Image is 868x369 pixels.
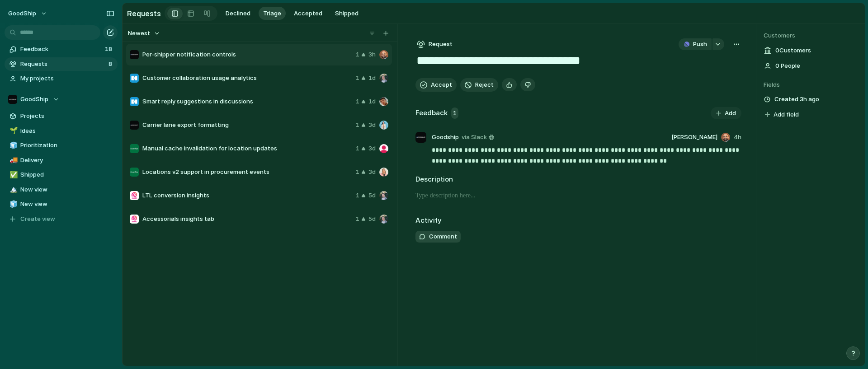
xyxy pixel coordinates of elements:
span: GoodShip [20,95,48,104]
span: Smart reply suggestions in discussions [142,97,352,106]
span: New view [20,200,114,209]
h2: Description [415,174,741,185]
span: Fields [764,80,858,89]
span: 5d [368,215,376,224]
a: via Slack [460,132,496,143]
button: Newest [127,28,161,39]
span: Locations v2 support in procurement events [142,168,352,177]
span: 3d [368,121,376,130]
span: 3h [368,50,376,59]
span: Ideas [20,126,114,135]
span: Triage [263,9,281,18]
span: 1 [356,97,359,106]
span: Customer collaboration usage analytics [142,74,352,83]
h2: Requests [127,8,161,19]
span: Shipped [335,9,359,18]
span: 1 [356,50,359,59]
span: Manual cache invalidation for location updates [142,144,352,153]
button: Declined [221,7,255,20]
span: Customers [764,31,858,40]
div: ✅ [9,170,16,180]
span: GoodShip [8,9,36,18]
a: 🚚Delivery [5,154,118,167]
div: ✅Shipped [5,168,118,182]
button: ✅ [8,170,17,179]
span: Accessorials insights tab [142,215,352,224]
span: Prioritization [20,141,114,150]
span: 4h [734,133,741,142]
button: 🧊 [8,141,17,150]
span: 1d [368,97,376,106]
span: 1d [368,74,376,83]
span: 8 [108,60,114,69]
span: Feedback [20,45,102,54]
span: Add [725,109,736,118]
a: 🏔️New view [5,183,118,196]
div: 🧊 [9,199,16,210]
button: Shipped [330,7,363,20]
a: 🌱Ideas [5,124,118,138]
span: 1 [356,215,359,224]
button: Comment [415,231,461,243]
span: Per-shipper notification controls [142,50,352,59]
span: Reject [475,80,494,89]
a: Feedback18 [5,42,118,56]
div: 🚚 [9,155,16,165]
span: 3d [368,168,376,177]
button: 🧊 [8,200,17,209]
a: 🧊Prioritization [5,139,118,152]
a: 🧊New view [5,197,118,211]
span: Push [693,40,707,49]
button: Add [711,107,741,120]
span: Add field [774,110,799,119]
button: GoodShip [5,93,118,106]
span: 1 [356,74,359,83]
span: Requests [20,60,106,69]
span: Goodship [432,133,459,142]
span: 18 [105,45,114,54]
span: My projects [20,74,114,83]
span: Comment [429,232,457,241]
span: Accept [431,80,452,89]
span: via Slack [462,133,487,142]
button: GoodShip [4,6,52,21]
span: Accepted [294,9,322,18]
span: Shipped [20,170,114,179]
span: Carrier lane export formatting [142,121,352,130]
span: Delivery [20,156,114,165]
span: 3d [368,144,376,153]
span: New view [20,185,114,194]
button: Triage [259,7,286,20]
button: 🏔️ [8,185,17,194]
span: Request [429,40,453,49]
a: Requests8 [5,57,118,71]
span: 1 [451,107,458,119]
span: 1 [356,191,359,200]
span: [PERSON_NAME] [671,133,717,142]
button: Accepted [289,7,327,20]
span: Declined [226,9,250,18]
a: My projects [5,72,118,85]
button: Create view [5,212,118,226]
span: 0 People [775,61,800,70]
button: Request [415,38,454,50]
span: 1 [356,168,359,177]
div: 🏔️ [9,184,16,195]
span: Newest [128,29,150,38]
div: 🧊 [9,140,16,151]
button: Reject [460,78,498,92]
button: Accept [415,78,457,92]
a: Projects [5,109,118,123]
button: Add field [764,109,800,121]
h2: Feedback [415,108,448,118]
span: 1 [356,144,359,153]
span: LTL conversion insights [142,191,352,200]
div: 🌱 [9,126,16,136]
h2: Activity [415,215,442,226]
button: Push [679,38,712,50]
